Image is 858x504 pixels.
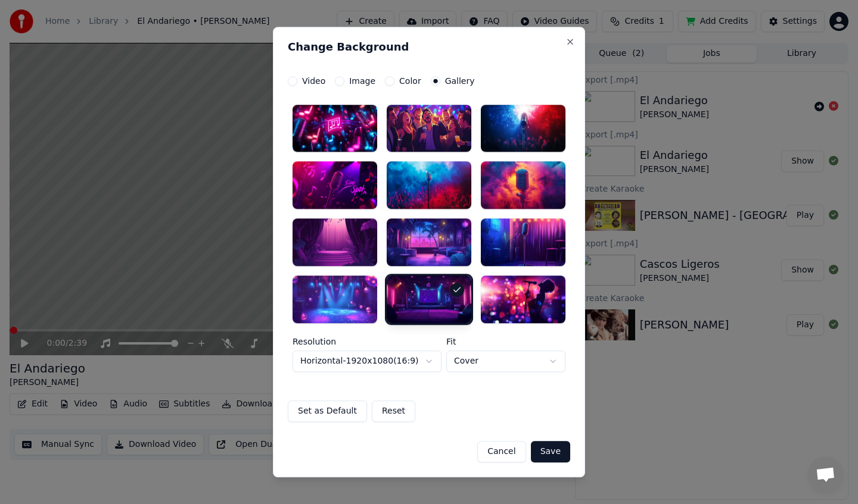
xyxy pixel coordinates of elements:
[446,337,565,346] label: Fit
[349,77,375,85] label: Image
[372,400,415,422] button: Reset
[302,77,325,85] label: Video
[293,337,442,346] label: Resolution
[399,77,421,85] label: Color
[477,441,526,462] button: Cancel
[445,77,475,85] label: Gallery
[288,400,367,422] button: Set as Default
[288,42,570,52] h2: Change Background
[531,441,570,462] button: Save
